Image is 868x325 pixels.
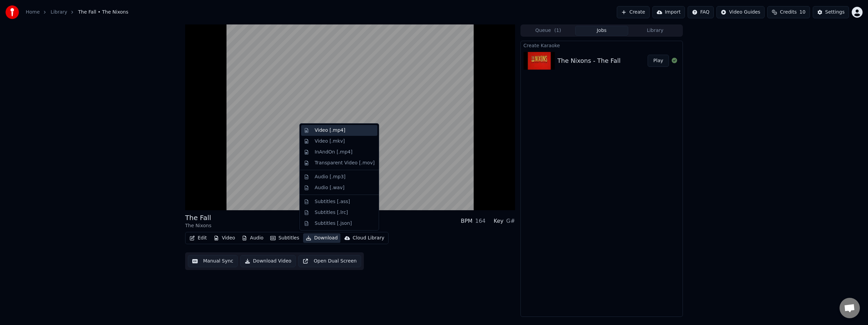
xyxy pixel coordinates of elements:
span: Credits [780,9,796,16]
div: Subtitles [.json] [315,220,352,227]
div: Settings [825,9,845,16]
div: InAndOn [.mp4] [315,149,353,156]
button: Import [652,6,685,18]
span: 10 [800,9,806,16]
div: BPM [461,217,472,225]
button: Play [648,55,669,67]
img: youka [5,5,19,19]
button: Download [303,233,340,243]
a: Open chat [840,298,860,318]
div: Subtitles [.ass] [315,198,350,205]
button: Subtitles [268,233,302,243]
button: Manual Sync [188,255,238,267]
nav: breadcrumb [26,9,129,16]
button: Video Guides [716,6,765,18]
div: G# [506,217,515,225]
button: Library [628,26,682,36]
button: Queue [521,26,575,36]
div: Audio [.mp3] [315,174,346,180]
a: Home [26,9,40,16]
div: Subtitles [.lrc] [315,209,348,216]
div: 164 [475,217,486,225]
div: Video [.mp4] [315,127,345,134]
button: Audio [239,233,266,243]
div: Key [494,217,504,225]
button: Open Dual Screen [298,255,361,267]
div: The Nixons [185,222,211,229]
div: Transparent Video [.mov] [315,160,375,166]
div: Create Karaoke [521,41,683,49]
a: Library [51,9,67,16]
div: Cloud Library [353,235,384,241]
button: Create [617,6,650,18]
div: Audio [.wav] [315,184,344,191]
div: Video [.mkv] [315,138,345,145]
div: The Fall [185,213,211,222]
div: The Nixons - The Fall [557,56,620,66]
span: ( 1 ) [554,27,561,34]
button: Jobs [575,26,629,36]
button: Edit [187,233,210,243]
button: Credits10 [767,6,810,18]
span: The Fall • The Nixons [78,9,128,16]
button: Download Video [240,255,296,267]
button: FAQ [688,6,714,18]
button: Video [211,233,238,243]
button: Settings [813,6,849,18]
